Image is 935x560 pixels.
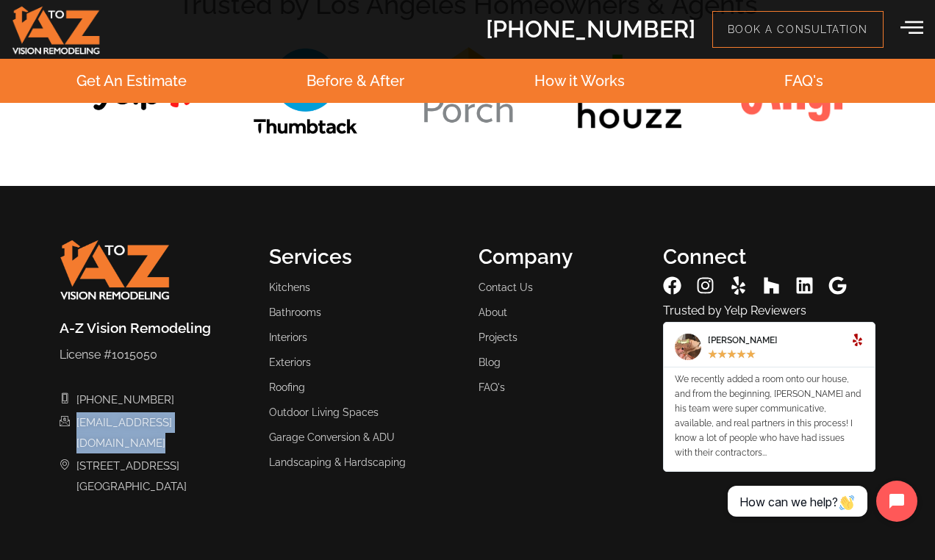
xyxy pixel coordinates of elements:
h2: [PHONE_NUMBER] [486,18,695,41]
a: Blog [479,351,641,373]
i: ★ [746,347,756,362]
div: Read More [851,334,864,362]
div: We recently added a room onto our house, and from the beginning, [PERSON_NAME] and his team were ... [675,372,864,460]
span: [STREET_ADDRESS] [GEOGRAPHIC_DATA]​ [73,456,187,497]
a: Interiors [269,326,456,348]
a: Outdoor Living Spaces [269,401,456,423]
i: ★ [717,347,727,362]
a: Contact Us [479,276,641,298]
span: Outdoor Living Spaces [269,401,379,423]
a: Projects [479,326,641,348]
span: Bathrooms [269,301,321,323]
i: ★ [727,347,737,362]
a: FAQ's [784,72,823,90]
span: Interiors [269,326,307,348]
span: Blog [479,351,501,373]
a: Roofing [269,376,456,398]
h3: Connect [663,245,875,270]
a: Kitchens [269,276,456,298]
h3: Company [479,245,641,270]
span: Roofing [269,376,305,398]
span: Book a Consultation [728,23,868,36]
span: Landscaping & Hardscaping [269,451,406,473]
span: Garage Conversion & ADU [269,426,395,448]
img: Lindsey L. [675,334,701,360]
a: Get An Estimate [76,72,187,90]
span: FAQ's [479,376,505,398]
span: Exteriors [269,351,311,373]
span: About [479,301,507,323]
span: Contact Us [479,276,533,298]
span: [PERSON_NAME] [708,334,778,347]
a: Landscaping & Hardscaping [269,451,456,473]
div: Slides [663,322,875,501]
a: Bathrooms [269,301,456,323]
h2: A-Z Vision Remodeling [60,321,247,335]
span: [EMAIL_ADDRESS][DOMAIN_NAME]​ [73,412,248,453]
a: How it Works [534,72,625,90]
i: ★ [708,347,717,362]
a: Garage Conversion & ADU [269,426,456,448]
span: [PHONE_NUMBER] [73,390,174,410]
a: FAQ's [479,376,641,398]
a: Before & After [307,72,404,90]
h4: Trusted by Yelp Reviewers [663,304,875,317]
span: License #1015050 [60,348,157,362]
a: About [479,301,641,323]
a: Book a Consultation [712,11,884,48]
a: Exteriors [269,351,456,373]
i: ★ [737,347,746,362]
h3: Services [269,245,456,270]
span: Kitchens [269,276,310,298]
span: Projects [479,326,517,348]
